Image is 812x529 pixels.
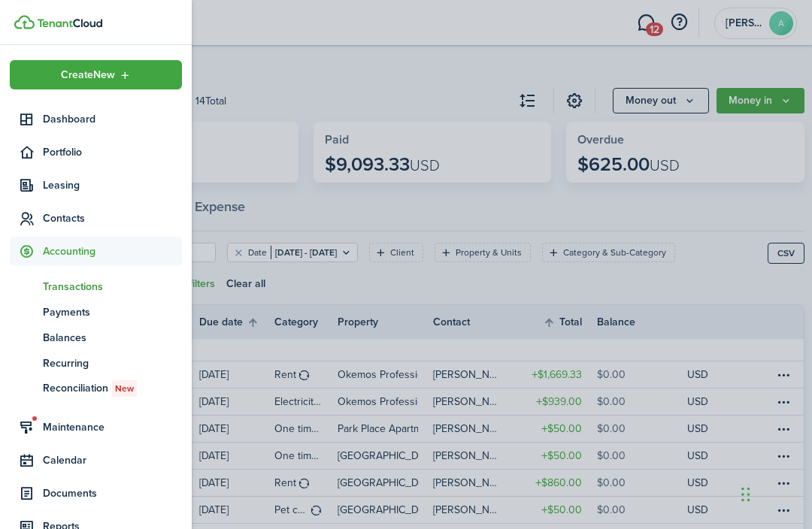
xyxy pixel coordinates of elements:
span: New [115,382,134,395]
span: Reconciliation [43,380,182,397]
span: Contacts [43,210,182,226]
span: Leasing [43,177,182,193]
span: Calendar [43,452,182,468]
div: Drag [741,472,750,517]
img: TenantCloud [14,15,35,29]
a: Dashboard [10,104,182,134]
a: Payments [10,299,182,325]
a: Transactions [10,274,182,299]
span: Create New [61,70,115,80]
span: Recurring [43,355,182,371]
a: Recurring [10,350,182,376]
img: TenantCloud [37,19,102,28]
span: Balances [43,330,182,346]
span: Payments [43,304,182,320]
span: Accounting [43,243,182,259]
span: Documents [43,485,182,501]
a: ReconciliationNew [10,376,182,401]
button: Open menu [10,60,182,89]
span: Maintenance [43,419,182,435]
span: Portfolio [43,144,182,160]
span: Transactions [43,279,182,295]
a: Balances [10,325,182,350]
span: Dashboard [43,111,182,127]
iframe: Chat Widget [737,457,812,529]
